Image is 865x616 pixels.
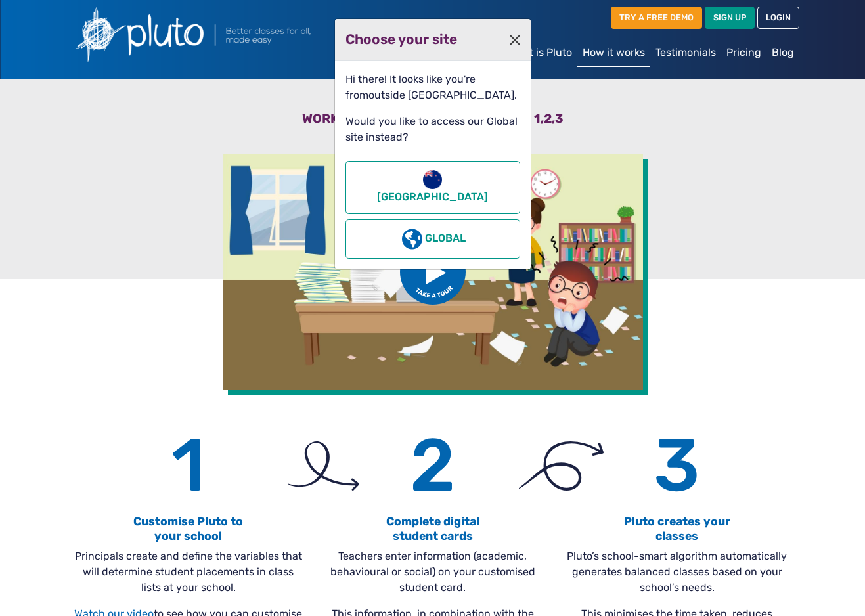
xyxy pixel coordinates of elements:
img: new-zealand-flag-round-icon-32.png [423,170,442,189]
img: globe-americas-solid.svg [402,229,422,250]
button: Close [504,30,525,51]
p: Hi there! It looks like you're from . [345,72,520,103]
button: Global [345,219,520,259]
button: [GEOGRAPHIC_DATA] [345,161,520,214]
span: outside [GEOGRAPHIC_DATA] [368,89,514,101]
h2: Choose your site [345,30,457,50]
p: Would you like to access our Global site instead? [345,114,520,145]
